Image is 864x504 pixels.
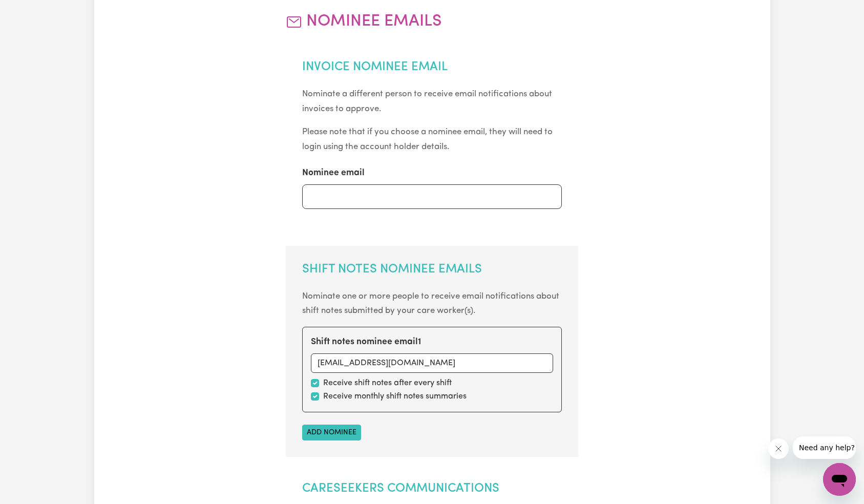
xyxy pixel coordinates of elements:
label: Shift notes nominee email 1 [311,335,421,349]
label: Nominee email [302,166,365,180]
iframe: Message from company [793,436,856,459]
button: Add nominee [302,425,361,440]
small: Please note that if you choose a nominee email, they will need to login using the account holder ... [302,128,553,151]
iframe: Close message [768,438,789,459]
small: Nominate a different person to receive email notifications about invoices to approve. [302,90,552,113]
h2: Shift Notes Nominee Emails [302,262,562,277]
label: Receive shift notes after every shift [323,377,452,389]
h2: Nominee Emails [286,12,578,31]
h2: Invoice Nominee Email [302,60,562,75]
h2: Careseekers Communications [302,481,562,496]
iframe: Button to launch messaging window [823,463,856,496]
label: Receive monthly shift notes summaries [323,390,467,403]
small: Nominate one or more people to receive email notifications about shift notes submitted by your ca... [302,292,559,316]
